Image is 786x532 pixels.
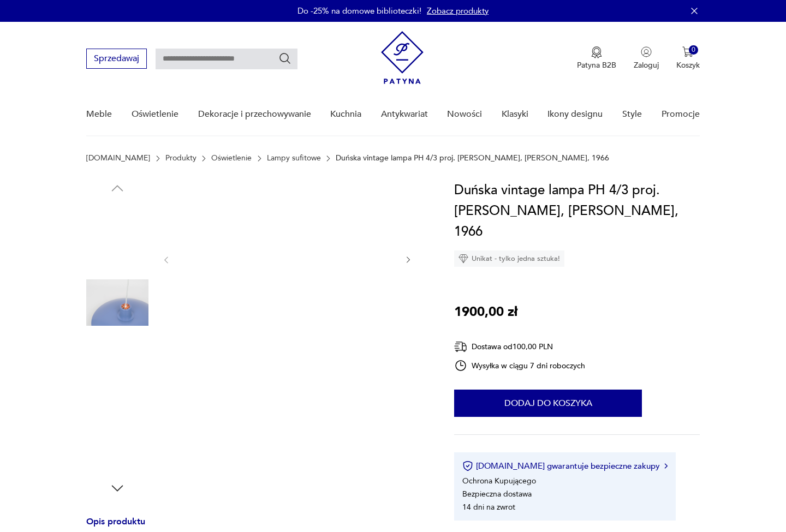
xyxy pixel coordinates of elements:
p: Koszyk [676,60,700,70]
p: Patyna B2B [577,60,616,70]
a: Meble [86,93,112,135]
p: Zaloguj [634,60,659,70]
button: 0Koszyk [676,46,700,70]
button: [DOMAIN_NAME] gwarantuje bezpieczne zakupy [462,461,667,471]
a: Produkty [165,154,196,163]
img: Ikona koszyka [682,46,693,57]
a: Klasyki [502,93,528,135]
a: Kuchnia [330,93,361,135]
img: Patyna - sklep z meblami i dekoracjami vintage [381,31,424,84]
li: Bezpieczna dostawa [462,489,532,499]
img: Zdjęcie produktu Duńska vintage lampa PH 4/3 proj. Poul Henningsen, Louis Poulsen, 1966 [86,341,148,403]
a: Antykwariat [381,93,428,135]
img: Ikonka użytkownika [641,46,652,57]
div: Dostawa od 100,00 PLN [454,340,585,354]
div: Wysyłka w ciągu 7 dni roboczych [454,359,585,372]
a: Style [622,93,642,135]
a: Sprzedawaj [86,56,147,63]
img: Ikona medalu [591,46,602,58]
a: Promocje [662,93,700,135]
a: [DOMAIN_NAME] [86,154,150,163]
li: Ochrona Kupującego [462,476,536,486]
a: Dekoracje i przechowywanie [198,93,311,135]
img: Zdjęcie produktu Duńska vintage lampa PH 4/3 proj. Poul Henningsen, Louis Poulsen, 1966 [86,411,148,473]
div: Unikat - tylko jedna sztuka! [454,250,564,267]
p: 1900,00 zł [454,302,517,322]
button: Sprzedawaj [86,49,147,69]
button: Dodaj do koszyka [454,390,642,417]
a: Zobacz produkty [427,5,489,16]
button: Szukaj [278,52,291,65]
a: Ikona medaluPatyna B2B [577,46,616,70]
button: Zaloguj [634,46,659,70]
img: Zdjęcie produktu Duńska vintage lampa PH 4/3 proj. Poul Henningsen, Louis Poulsen, 1966 [86,272,148,334]
a: Lampy sufitowe [267,154,321,163]
p: Duńska vintage lampa PH 4/3 proj. [PERSON_NAME], [PERSON_NAME], 1966 [336,154,609,163]
li: 14 dni na zwrot [462,502,515,512]
img: Zdjęcie produktu Duńska vintage lampa PH 4/3 proj. Poul Henningsen, Louis Poulsen, 1966 [86,202,148,264]
p: Do -25% na domowe biblioteczki! [297,5,421,16]
div: 0 [689,45,698,55]
a: Oświetlenie [132,93,178,135]
img: Ikona diamentu [458,254,468,264]
img: Ikona certyfikatu [462,461,473,471]
a: Oświetlenie [211,154,252,163]
img: Ikona dostawy [454,340,467,354]
img: Ikona strzałki w prawo [664,463,668,469]
a: Ikony designu [547,93,603,135]
button: Patyna B2B [577,46,616,70]
img: Zdjęcie produktu Duńska vintage lampa PH 4/3 proj. Poul Henningsen, Louis Poulsen, 1966 [182,180,392,338]
a: Nowości [447,93,482,135]
h1: Duńska vintage lampa PH 4/3 proj. [PERSON_NAME], [PERSON_NAME], 1966 [454,180,699,242]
